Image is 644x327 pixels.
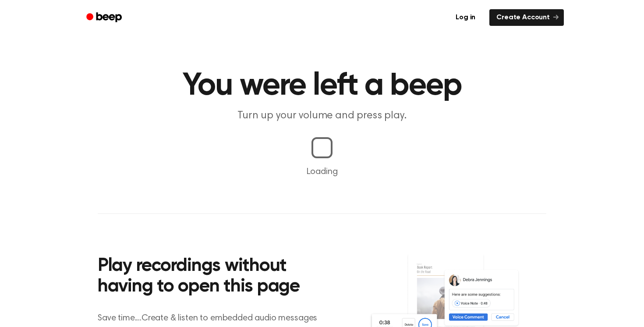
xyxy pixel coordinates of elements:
p: Turn up your volume and press play. [154,109,490,123]
a: Log in [447,7,484,28]
h1: You were left a beep [98,70,546,102]
h2: Play recordings without having to open this page [98,256,334,298]
p: Loading [11,165,633,178]
a: Beep [80,9,130,26]
a: Create Account [489,9,564,26]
